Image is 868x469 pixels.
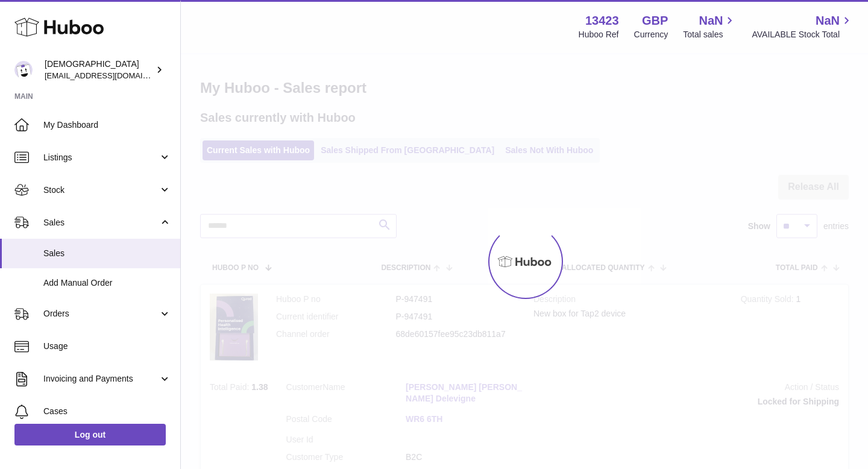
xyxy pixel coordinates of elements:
a: Log out [14,424,166,445]
span: Orders [43,308,159,319]
span: Add Manual Order [43,277,171,289]
span: Total sales [683,29,737,40]
span: My Dashboard [43,119,171,131]
strong: GBP [642,13,668,29]
span: NaN [699,13,723,29]
div: Huboo Ref [579,29,619,40]
span: AVAILABLE Stock Total [752,29,854,40]
span: [EMAIL_ADDRESS][DOMAIN_NAME] [45,71,177,80]
span: NaN [816,13,840,29]
span: Usage [43,341,171,352]
a: NaN Total sales [683,13,737,40]
span: Listings [43,152,159,163]
span: Stock [43,184,159,196]
span: Invoicing and Payments [43,373,159,385]
strong: 13423 [585,13,619,29]
span: Sales [43,248,171,259]
a: NaN AVAILABLE Stock Total [752,13,854,40]
div: Currency [634,29,668,40]
img: olgazyuz@outlook.com [14,61,33,79]
span: Cases [43,406,171,417]
span: Sales [43,217,159,228]
div: [DEMOGRAPHIC_DATA] [45,58,153,81]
